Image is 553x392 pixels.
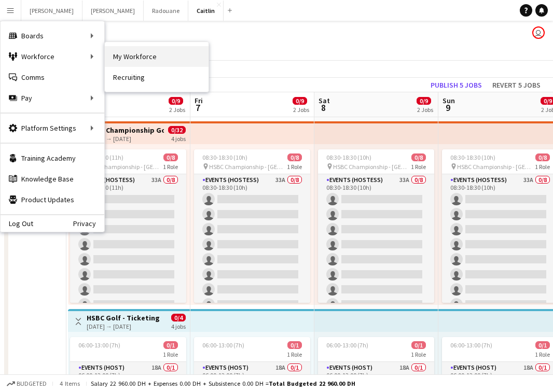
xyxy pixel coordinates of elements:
[87,323,160,330] div: [DATE] → [DATE]
[85,163,163,171] span: HSBC Championship - [GEOGRAPHIC_DATA]
[87,135,164,143] div: [DATE] → [DATE]
[326,153,371,161] span: 08:30-18:30 (10h)
[70,174,186,315] app-card-role: Events (Hostess)33A0/807:30-18:30 (11h)
[287,153,302,161] span: 0/8
[105,46,209,67] a: My Workforce
[168,126,186,134] span: 0/32
[488,78,545,92] button: Revert 5 jobs
[105,67,209,88] a: Recruiting
[57,380,82,387] span: 4 items
[171,134,186,143] div: 4 jobs
[317,102,330,114] span: 8
[1,148,104,169] a: Training Academy
[78,341,120,349] span: 06:00-13:00 (7h)
[287,351,302,358] span: 1 Role
[1,46,104,67] div: Workforce
[535,341,550,349] span: 0/1
[163,153,178,161] span: 0/8
[91,380,355,387] div: Salary 22 960.00 DH + Expenses 0.00 DH + Subsistence 0.00 DH =
[1,67,104,88] a: Comms
[144,1,188,21] button: Radouane
[318,149,434,303] app-job-card: 08:30-18:30 (10h)0/8 HSBC Championship - [GEOGRAPHIC_DATA]1 RoleEvents (Hostess)33A0/808:30-18:30...
[1,25,104,46] div: Boards
[293,97,307,105] span: 0/9
[535,351,550,358] span: 1 Role
[163,351,178,358] span: 1 Role
[5,378,48,389] button: Budgeted
[87,313,160,323] h3: HSBC Golf - Ticketing
[1,118,104,138] div: Platform Settings
[163,341,178,349] span: 0/1
[287,163,302,171] span: 1 Role
[333,163,411,171] span: HSBC Championship - [GEOGRAPHIC_DATA]
[411,163,426,171] span: 1 Role
[171,314,186,321] span: 0/4
[87,125,164,135] h3: HSBC Championship Golf
[319,96,330,105] span: Sat
[1,88,104,108] div: Pay
[202,153,247,161] span: 08:30-18:30 (10h)
[450,341,492,349] span: 06:00-13:00 (7h)
[457,163,535,171] span: HSBC Championship - [GEOGRAPHIC_DATA]
[21,1,82,21] button: [PERSON_NAME]
[82,1,144,21] button: [PERSON_NAME]
[450,153,495,161] span: 08:30-18:30 (10h)
[171,321,186,330] div: 4 jobs
[1,219,33,228] a: Log Out
[195,96,203,105] span: Fri
[1,189,104,210] a: Product Updates
[287,341,302,349] span: 0/1
[411,351,426,358] span: 1 Role
[532,26,545,39] app-user-avatar: Caitlin Aldendorff
[269,380,355,387] span: Total Budgeted 22 960.00 DH
[188,1,224,21] button: Caitlin
[1,169,104,189] a: Knowledge Base
[535,163,550,171] span: 1 Role
[293,106,309,114] div: 2 Jobs
[411,341,426,349] span: 0/1
[535,153,550,161] span: 0/8
[193,102,203,114] span: 7
[441,102,455,114] span: 9
[169,106,185,114] div: 2 Jobs
[194,174,310,315] app-card-role: Events (Hostess)33A0/808:30-18:30 (10h)
[417,106,433,114] div: 2 Jobs
[411,153,426,161] span: 0/8
[70,149,186,303] app-job-card: 07:30-18:30 (11h)0/8 HSBC Championship - [GEOGRAPHIC_DATA]1 RoleEvents (Hostess)33A0/807:30-18:30...
[17,380,47,387] span: Budgeted
[417,97,431,105] span: 0/9
[443,96,455,105] span: Sun
[202,341,244,349] span: 06:00-13:00 (7h)
[194,149,310,303] app-job-card: 08:30-18:30 (10h)0/8 HSBC Championship - [GEOGRAPHIC_DATA]1 RoleEvents (Hostess)33A0/808:30-18:30...
[169,97,183,105] span: 0/9
[326,341,368,349] span: 06:00-13:00 (7h)
[73,219,104,228] a: Privacy
[163,163,178,171] span: 1 Role
[318,174,434,315] app-card-role: Events (Hostess)33A0/808:30-18:30 (10h)
[426,78,486,92] button: Publish 5 jobs
[209,163,287,171] span: HSBC Championship - [GEOGRAPHIC_DATA]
